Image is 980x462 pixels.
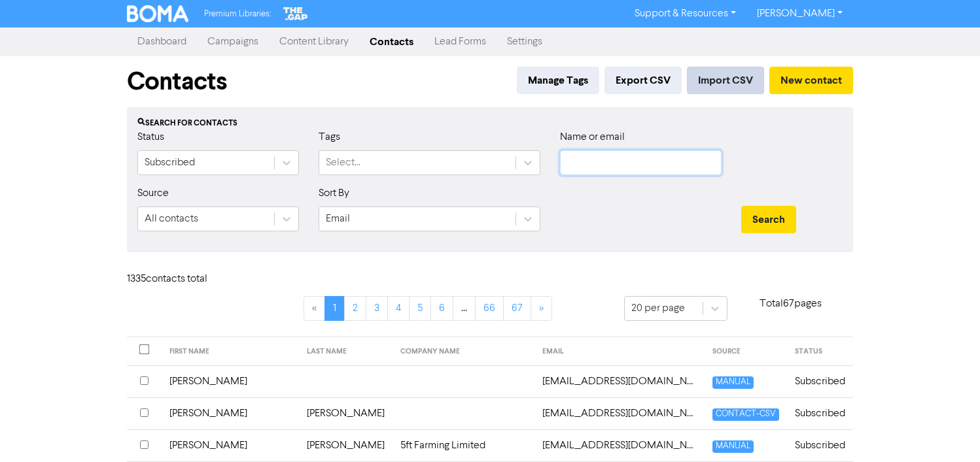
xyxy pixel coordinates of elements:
[915,399,980,462] iframe: Chat Widget
[769,67,853,94] button: New contact
[387,296,410,321] a: Page 4
[517,67,599,94] button: Manage Tags
[127,273,232,286] h6: 1335 contact s total
[319,129,340,145] label: Tags
[746,3,853,24] a: [PERSON_NAME]
[127,5,188,22] img: BOMA Logo
[299,337,393,366] th: LAST NAME
[137,118,843,129] div: Search for contacts
[409,296,431,321] a: Page 5
[727,296,853,312] p: Total 67 pages
[326,155,360,171] div: Select...
[497,29,553,55] a: Settings
[162,429,299,461] td: [PERSON_NAME]
[787,397,853,429] td: Subscribed
[366,296,388,321] a: Page 3
[299,429,393,461] td: [PERSON_NAME]
[319,186,349,201] label: Sort By
[127,29,197,55] a: Dashboard
[424,29,497,55] a: Lead Forms
[197,29,269,55] a: Campaigns
[137,186,169,201] label: Source
[631,301,685,316] div: 20 per page
[624,3,746,24] a: Support & Resources
[299,397,393,429] td: [PERSON_NAME]
[359,29,424,55] a: Contacts
[393,429,534,461] td: 5ft Farming Limited
[787,365,853,397] td: Subscribed
[503,296,531,321] a: Page 67
[127,67,227,97] h1: Contacts
[430,296,453,321] a: Page 6
[560,129,625,145] label: Name or email
[137,129,164,145] label: Status
[324,296,345,321] a: Page 1 is your current page
[604,67,682,94] button: Export CSV
[162,365,299,397] td: [PERSON_NAME]
[787,429,853,461] td: Subscribed
[534,365,705,397] td: 1codebuilding@gmail.com
[534,429,705,461] td: 5ftfarmerofficial@gmail.com
[393,337,534,366] th: COMPANY NAME
[162,397,299,429] td: [PERSON_NAME]
[326,211,350,227] div: Email
[712,440,754,453] span: MANUAL
[204,10,271,18] span: Premium Libraries:
[281,5,310,22] img: The Gap
[145,211,198,227] div: All contacts
[162,337,299,366] th: FIRST NAME
[741,206,796,233] button: Search
[344,296,366,321] a: Page 2
[712,408,779,421] span: CONTACT-CSV
[531,296,552,321] a: »
[712,376,754,389] span: MANUAL
[534,337,705,366] th: EMAIL
[787,337,853,366] th: STATUS
[687,67,764,94] button: Import CSV
[705,337,787,366] th: SOURCE
[475,296,504,321] a: Page 66
[145,155,195,171] div: Subscribed
[534,397,705,429] td: 32kaipokemp@gmail.com
[269,29,359,55] a: Content Library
